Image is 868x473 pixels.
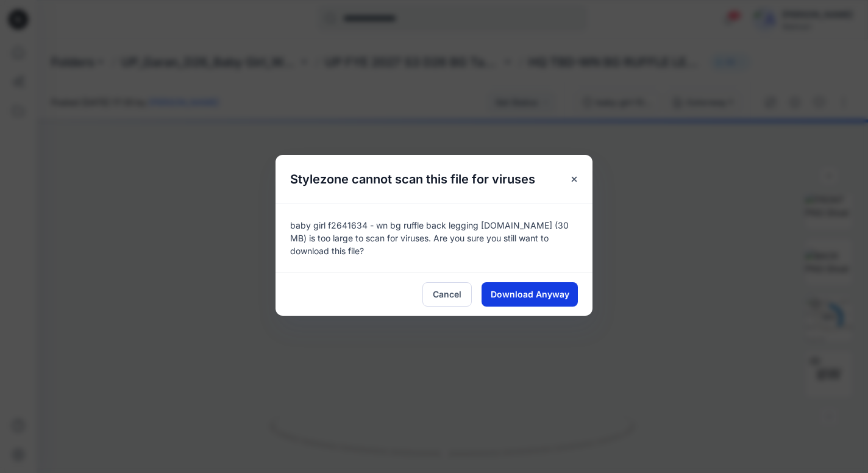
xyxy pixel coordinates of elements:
[276,155,550,204] h5: Stylezone cannot scan this file for viruses
[276,204,592,272] div: baby girl f2641634 - wn bg ruffle back legging [DOMAIN_NAME] (30 MB) is too large to scan for vir...
[482,282,578,307] button: Download Anyway
[491,288,569,301] span: Download Anyway
[433,288,461,301] span: Cancel
[422,282,472,307] button: Cancel
[563,168,585,190] button: Close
